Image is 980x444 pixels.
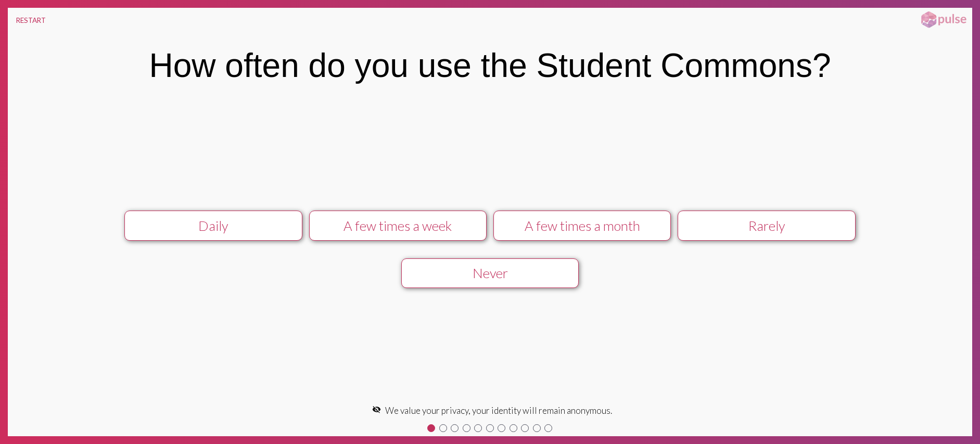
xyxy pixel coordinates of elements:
button: Never [401,258,579,289]
div: A few times a month [503,218,661,233]
button: Daily [124,211,302,241]
div: A few times a week [319,218,477,233]
div: Rarely [687,218,846,233]
div: Daily [134,218,292,233]
div: How often do you use the Student Commons? [149,46,831,85]
button: Rarely [678,211,856,241]
div: Never [411,265,569,281]
mat-icon: visibility_off [372,405,381,414]
span: We value your privacy, your identity will remain anonymous. [385,405,612,416]
button: A few times a month [493,211,671,241]
button: A few times a week [309,211,487,241]
img: pulsehorizontalsmall.png [918,10,970,29]
button: RESTART [8,8,54,33]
